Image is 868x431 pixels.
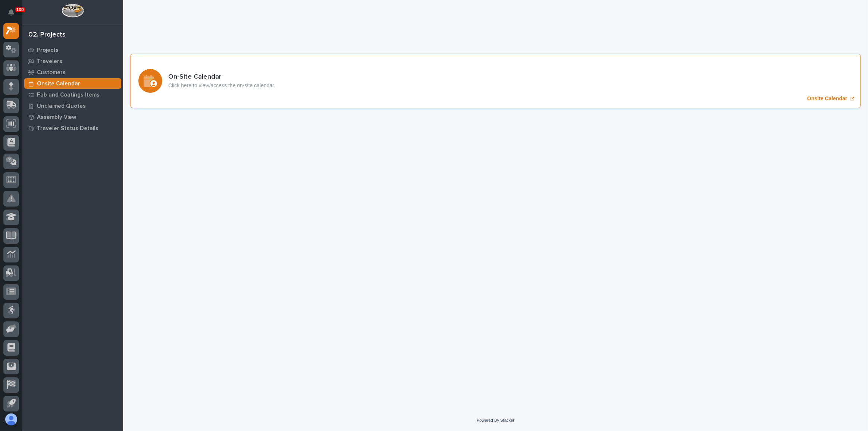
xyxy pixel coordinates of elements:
[22,111,123,123] a: Assembly View
[37,103,86,110] p: Unclaimed Quotes
[16,7,24,12] p: 100
[37,69,66,76] p: Customers
[3,412,19,427] button: users-avatar
[168,82,275,89] p: Click here to view/access the on-site calendar.
[477,418,514,422] a: Powered By Stacker
[22,78,123,89] a: Onsite Calendar
[37,92,100,98] p: Fab and Coatings Items
[3,4,19,20] button: Notifications
[22,67,123,78] a: Customers
[62,4,84,18] img: Workspace Logo
[28,31,66,39] div: 02. Projects
[22,89,123,100] a: Fab and Coatings Items
[37,125,98,132] p: Traveler Status Details
[37,47,59,54] p: Projects
[131,54,861,108] a: Onsite Calendar
[22,100,123,111] a: Unclaimed Quotes
[37,114,76,121] p: Assembly View
[168,73,275,81] h3: On-Site Calendar
[22,44,123,56] a: Projects
[37,81,80,87] p: Onsite Calendar
[22,56,123,67] a: Travelers
[37,58,62,65] p: Travelers
[9,9,19,21] div: Notifications100
[22,123,123,134] a: Traveler Status Details
[807,95,847,102] p: Onsite Calendar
